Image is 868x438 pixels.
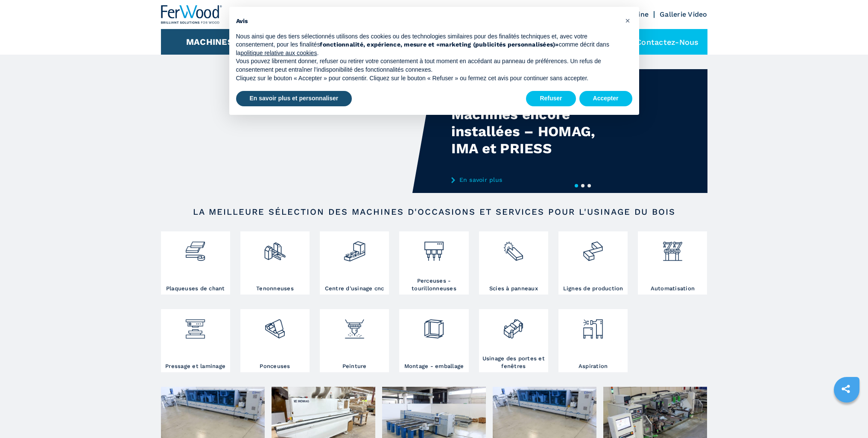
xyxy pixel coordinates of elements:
img: centro_di_lavoro_cnc_2.png [343,234,366,263]
button: 2 [581,184,585,187]
h3: Aspiration [579,362,608,370]
a: Peinture [320,309,389,372]
img: squadratrici_2.png [263,234,286,263]
a: Ponceuses [240,309,310,372]
a: Usinage des portes et fenêtres [479,309,548,372]
h3: Tenonneuses [256,285,294,292]
img: linee_di_produzione_2.png [582,234,604,263]
p: Cliquez sur le bouton « Accepter » pour consentir. Cliquez sur le bouton « Refuser » ou fermez ce... [236,74,619,83]
h3: Centre d'usinage cnc [325,285,384,292]
button: Fermer cet avis [621,14,635,27]
img: sezionatrici_2.png [502,234,525,263]
button: Accepter [579,91,632,106]
h3: Automatisation [651,285,695,292]
button: 3 [587,184,591,187]
img: verniciatura_1.png [343,311,366,340]
img: Ferwood [161,5,222,24]
a: Plaqueuses de chant [161,231,230,295]
button: 1 [575,184,578,187]
h3: Pressage et laminage [165,362,225,370]
a: Perceuses - tourillonneuses [399,231,468,295]
p: Vous pouvez librement donner, refuser ou retirer votre consentement à tout moment en accédant au ... [236,57,619,74]
a: Montage - emballage [399,309,468,372]
h3: Usinage des portes et fenêtres [481,355,546,370]
strong: fonctionnalité, expérience, mesure et «marketing (publicités personnalisées)» [320,41,558,48]
a: Lignes de production [558,231,628,295]
img: aspirazione_1.png [582,311,604,340]
a: sharethis [835,378,856,400]
img: montaggio_imballaggio_2.png [423,311,445,340]
h3: Lignes de production [563,285,623,292]
a: Centre d'usinage cnc [320,231,389,295]
iframe: Chat [832,400,862,432]
h3: Montage - emballage [404,362,464,370]
button: Machines [186,37,233,47]
h3: Peinture [342,362,367,370]
h3: Scies à panneaux [489,285,538,292]
p: Nous ainsi que des tiers sélectionnés utilisons des cookies ou des technologies similaires pour d... [236,32,619,58]
a: Automatisation [638,231,707,295]
h3: Ponceuses [260,362,290,370]
h2: Avis [236,17,619,26]
a: Pressage et laminage [161,309,230,372]
video: Your browser does not support the video tag. [161,69,434,193]
img: pressa-strettoia.png [184,311,207,340]
a: En savoir plus [451,176,619,183]
img: lavorazione_porte_finestre_2.png [502,311,525,340]
img: levigatrici_2.png [263,311,286,340]
h2: LA MEILLEURE SÉLECTION DES MACHINES D'OCCASIONS ET SERVICES POUR L'USINAGE DU BOIS [188,207,680,217]
img: automazione.png [661,234,684,263]
a: Gallerie Video [660,10,707,18]
button: Refuser [526,91,576,106]
a: Tenonneuses [240,231,310,295]
h3: Plaqueuses de chant [166,285,225,292]
a: politique relative aux cookies [240,50,317,56]
img: foratrici_inseritrici_2.png [423,234,445,263]
a: Scies à panneaux [479,231,548,295]
img: bordatrici_1.png [184,234,207,263]
span: × [625,15,630,26]
h3: Perceuses - tourillonneuses [401,277,466,292]
button: En savoir plus et personnaliser [236,91,352,106]
div: Contactez-nous [615,29,707,55]
a: Aspiration [558,309,628,372]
